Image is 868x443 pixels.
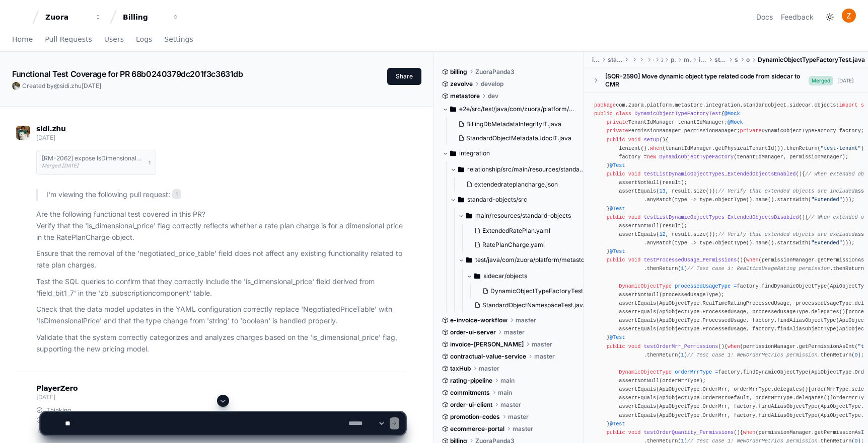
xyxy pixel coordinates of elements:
span: Merged [809,76,833,85]
button: StandardObjectNamespaceTest.java [470,298,595,312]
span: 0 [855,352,858,358]
span: @ [54,82,60,90]
span: Created by [22,82,101,90]
span: StandardObjectMetadataJdbcIT.java [466,134,571,142]
span: Logs [136,36,152,42]
span: extendedrateplancharge.json [474,181,558,189]
div: Zuora [45,12,89,22]
span: master [532,340,552,348]
span: when [650,145,663,151]
span: metastore [450,92,480,100]
span: 1 [681,265,684,272]
span: public [607,171,625,177]
span: 1 [149,158,151,166]
a: Users [104,28,124,51]
span: "Extended" [811,197,842,203]
button: DynamicObjectTypeFactoryTest.java [478,284,597,298]
div: [DATE] [837,77,854,84]
button: BillingDbMetadataIntegrityIT.java [454,117,571,131]
span: when [728,343,740,349]
span: = [715,369,718,375]
span: class [616,111,631,117]
span: taxHub [450,365,471,373]
span: e-invoice-workflow [450,316,508,324]
p: Validate that the system correctly categorizes and analyzes charges based on the 'is_dimensional_... [36,332,405,355]
span: testListDynamicObjectTypes_ExtendedObjectsEnabled [644,171,796,177]
span: relationship/src/main/resources/standard-relationship [467,165,585,173]
span: invoice-[PERSON_NAME] [450,340,524,348]
span: setUp [644,137,660,143]
img: ACg8ocLA55ukTjT6Y4QERDYsSmPVW-tLPKI6gdXIPfrlojDoEsnjqQ=s96-c [842,9,856,23]
span: Merged [DATE] [42,162,79,168]
span: = [734,283,737,289]
span: public [607,214,625,220]
button: Feedback [781,12,814,22]
span: @Test [610,162,625,168]
span: main [498,389,512,397]
span: () [659,137,665,143]
span: commitments [450,389,490,397]
span: test/java/com/zuora/platform/metastore/integration/standardobject [475,256,593,264]
svg: Directory [466,210,472,222]
span: Users [104,36,124,42]
span: package [594,102,616,108]
span: sidecar [735,56,738,64]
svg: Directory [474,270,480,282]
span: sidi.zhu [36,125,66,133]
span: objects [746,56,750,64]
span: zuora [661,56,663,64]
span: Settings [164,36,193,42]
img: ACg8ocLG_LSDOp7uAivCyQqIxj1Ef0G8caL3PxUxK52DC0_DO42UYdCW=s96-c [16,126,30,140]
span: [DATE] [36,393,55,401]
app-text-character-animate: Functional Test Coverage for PR 68b0240379dc201f3c3631db [12,69,243,79]
button: integration [442,145,576,161]
span: @Mock [725,111,740,117]
span: RatePlanCharge.yaml [482,241,545,249]
p: Ensure that the removal of the 'negotiated_price_table' field does not affect any existing functi... [36,248,405,271]
span: 12 [659,231,665,237]
h1: [RM-2062] expose IsDimensionalPrice in RatePlanCharge object (#234) [42,155,143,161]
span: when [746,257,759,263]
span: testListDynamicObjectTypes_ExtendedObjectsDisabled [644,214,799,220]
span: // Test case 1: NewOrderMetrics permission [687,352,818,358]
svg: Directory [458,163,464,175]
p: Test the SQL queries to confirm that they correctly include the 'is_dimensional_price' field deri... [36,276,405,299]
span: @Test [610,206,625,212]
span: // Test case 1: RealtimeUsageRating permission [687,265,830,272]
span: billing [450,68,467,76]
svg: Directory [450,103,456,115]
span: DynamicObjectTypeFactoryTest.java [490,287,597,295]
span: order-ui-server [450,328,496,336]
span: @Mock [728,119,743,125]
span: 1 [681,352,684,358]
span: Home [12,36,33,42]
span: master [534,352,555,361]
p: Check that the data model updates in the YAML configuration correctly replace 'NegotiatedPriceTab... [36,304,405,327]
iframe: Open customer support [836,410,863,437]
button: RatePlanCharge.yaml [470,238,587,252]
button: test/java/com/zuora/platform/metastore/integration/standardobject [458,252,593,268]
span: master [479,365,499,373]
button: extendedrateplancharge.json [462,178,578,192]
span: DynamicObjectTypeFactoryTest [634,111,721,117]
button: standard-objects/src [450,192,585,208]
span: void [628,171,641,177]
button: relationship/src/main/resources/standard-relationship [450,161,585,178]
span: main/resources/standard-objects [475,212,571,220]
span: sidi.zhu [60,82,82,90]
span: integration [699,56,706,64]
span: () [795,171,802,177]
span: 13 [659,188,665,194]
span: [DATE] [82,82,101,90]
span: dev [488,92,498,100]
a: Home [12,28,33,51]
span: orderMrrType [675,369,712,375]
span: testProcessedUsage_Permissions [644,257,737,263]
span: new [647,154,656,160]
button: Billing [119,8,183,26]
span: integration [592,56,600,64]
span: DynamicObjectType [619,283,672,289]
span: @Test [610,334,625,340]
span: void [628,343,641,349]
span: master [516,316,536,324]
